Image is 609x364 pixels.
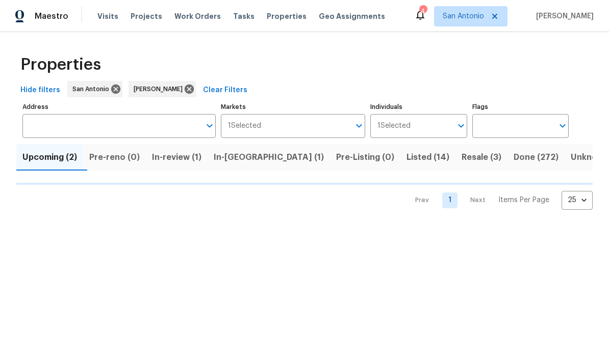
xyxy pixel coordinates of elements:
[407,150,449,164] span: Listed (14)
[319,11,385,21] span: Geo Assignments
[97,11,118,21] span: Visits
[35,11,68,21] span: Maestro
[377,122,411,130] span: 1 Selected
[67,81,122,97] div: San Antonio
[514,150,559,164] span: Done (272)
[134,84,187,94] span: [PERSON_NAME]
[22,150,77,164] span: Upcoming (2)
[454,119,468,133] button: Open
[532,11,594,21] span: [PERSON_NAME]
[442,192,458,208] a: Goto page 1
[22,104,216,110] label: Address
[462,150,501,164] span: Resale (3)
[352,119,366,133] button: Open
[203,84,247,97] span: Clear Filters
[555,119,570,133] button: Open
[129,81,196,97] div: [PERSON_NAME]
[221,104,366,110] label: Markets
[16,81,64,100] button: Hide filters
[20,84,60,97] span: Hide filters
[419,6,426,16] div: 4
[472,104,569,110] label: Flags
[562,187,593,213] div: 25
[267,11,307,21] span: Properties
[174,11,221,21] span: Work Orders
[202,119,217,133] button: Open
[405,191,593,210] nav: Pagination Navigation
[233,13,255,20] span: Tasks
[370,104,467,110] label: Individuals
[443,11,484,21] span: San Antonio
[199,81,251,100] button: Clear Filters
[89,150,140,164] span: Pre-reno (0)
[72,84,113,94] span: San Antonio
[336,150,394,164] span: Pre-Listing (0)
[131,11,162,21] span: Projects
[20,60,101,70] span: Properties
[228,122,261,130] span: 1 Selected
[214,150,324,164] span: In-[GEOGRAPHIC_DATA] (1)
[498,195,549,205] p: Items Per Page
[152,150,201,164] span: In-review (1)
